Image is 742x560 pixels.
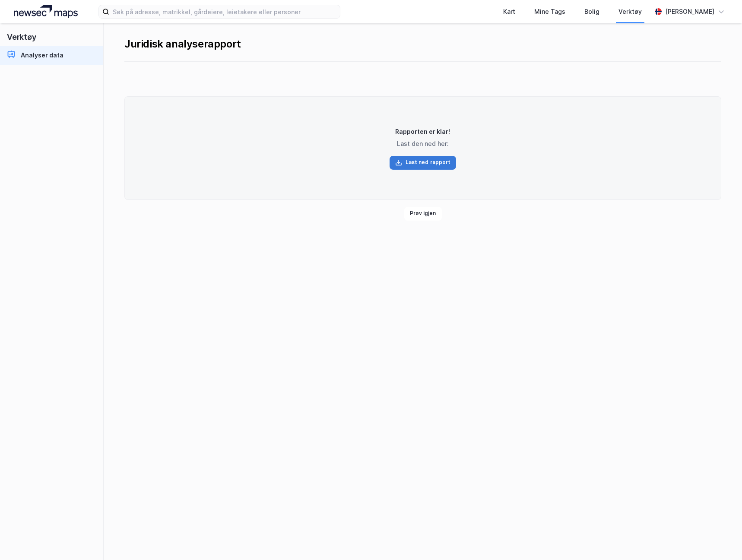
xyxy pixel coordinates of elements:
img: logo.a4113a55bc3d86da70a041830d287a7e.svg [14,5,78,18]
div: Kart [503,6,515,17]
div: Bolig [584,6,599,17]
div: [PERSON_NAME] [665,6,714,17]
div: Mine Tags [534,6,565,17]
div: Juridisk analyserapport [124,37,721,51]
iframe: Chat Widget [699,519,742,560]
div: Rapporten er klar! [395,127,450,137]
button: Last ned rapport [390,156,457,170]
div: Kontrollprogram for chat [699,519,742,560]
div: Last den ned her: [397,139,449,149]
button: Prøv igjen [404,207,442,221]
div: Verktøy [618,6,642,17]
input: Søk på adresse, matrikkel, gårdeiere, leietakere eller personer [109,5,340,18]
div: Analyser data [21,50,63,60]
